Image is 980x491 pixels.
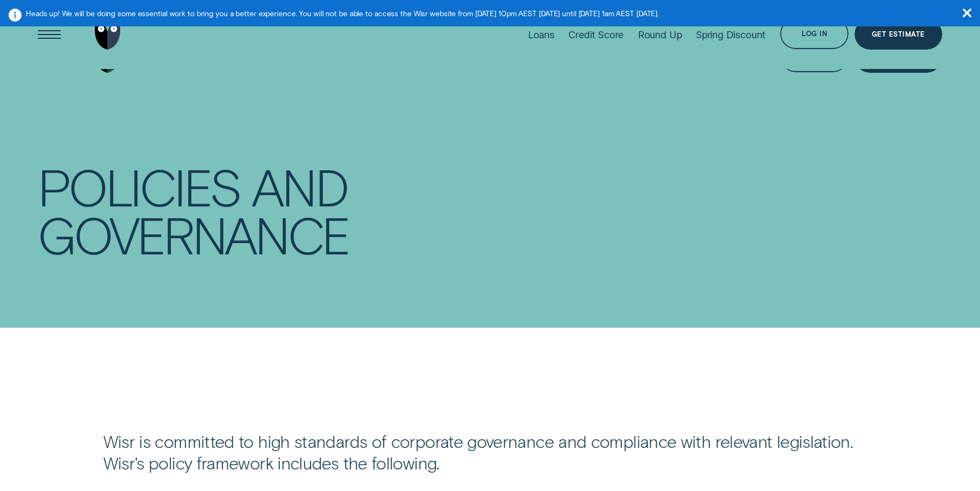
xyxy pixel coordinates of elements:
[568,29,623,40] div: Credit Score
[696,29,766,40] div: Spring Discount
[38,210,349,258] div: Governance
[528,29,554,40] div: Loans
[780,18,849,49] button: Log in
[34,19,65,50] button: Open Menu
[38,162,240,210] div: Policies
[638,29,682,40] div: Round Up
[38,162,476,258] h1: Policies and Governance
[95,19,121,50] img: Wisr
[854,19,942,50] a: Get Estimate
[34,42,65,73] button: Open Menu
[252,162,347,210] div: and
